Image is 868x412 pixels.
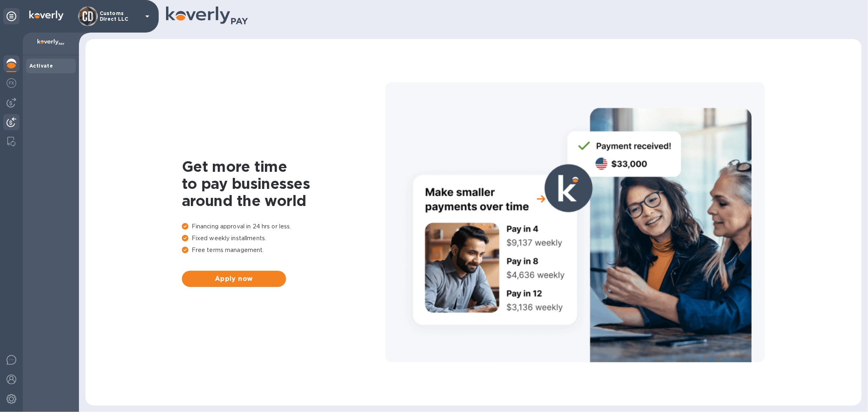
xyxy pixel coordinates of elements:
img: Foreign exchange [7,78,16,88]
img: Logo [29,11,63,20]
span: Apply now [188,274,280,284]
b: Activate [29,63,53,69]
button: Apply now [182,271,286,287]
p: Customs Direct LLC [100,11,140,22]
div: Unpin categories [3,8,20,24]
p: Financing approval in 24 hrs or less. [182,222,385,231]
p: Fixed weekly installments. [182,234,385,243]
h1: Get more time to pay businesses around the world [182,158,385,209]
p: Free terms management. [182,246,385,254]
